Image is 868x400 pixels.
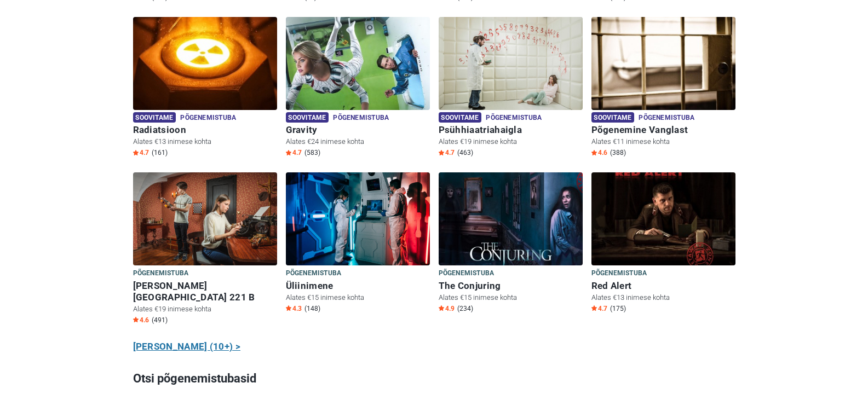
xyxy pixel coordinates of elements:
[133,137,277,147] p: Alates €13 inimese kohta
[591,124,735,136] h6: Põgenemine Vanglast
[133,340,241,354] a: [PERSON_NAME] (10+) >
[439,17,583,110] img: Psühhiaatriahaigla
[286,124,430,136] h6: Gravity
[133,370,735,387] h3: Otsi põgenemistubasid
[457,304,473,313] span: (234)
[133,317,139,322] img: Star
[439,148,455,157] span: 4.7
[286,305,291,311] img: Star
[286,293,430,303] p: Alates €15 inimese kohta
[286,268,342,280] span: Põgenemistuba
[286,172,430,265] img: Üliinimene
[286,172,430,315] a: Üliinimene Põgenemistuba Üliinimene Alates €15 inimese kohta Star4.3 (148)
[152,316,168,324] span: (491)
[286,148,302,157] span: 4.7
[304,304,320,313] span: (148)
[591,17,735,110] img: Põgenemine Vanglast
[333,112,389,124] span: Põgenemistuba
[133,17,277,160] a: Radiatsioon Soovitame Põgenemistuba Radiatsioon Alates €13 inimese kohta Star4.7 (161)
[133,172,277,327] a: Baker Street 221 B Põgenemistuba [PERSON_NAME][GEOGRAPHIC_DATA] 221 B Alates €19 inimese kohta St...
[286,17,430,110] img: Gravity
[610,148,626,157] span: (388)
[439,268,495,280] span: Põgenemistuba
[439,150,444,155] img: Star
[439,172,583,315] a: The Conjuring Põgenemistuba The Conjuring Alates €15 inimese kohta Star4.9 (234)
[591,304,607,313] span: 4.7
[133,124,277,136] h6: Radiatsioon
[439,112,482,123] span: Soovitame
[591,150,597,155] img: Star
[439,305,444,311] img: Star
[286,112,329,123] span: Soovitame
[591,305,597,311] img: Star
[610,304,626,313] span: (175)
[439,137,583,147] p: Alates €19 inimese kohta
[591,112,635,123] span: Soovitame
[591,268,647,280] span: Põgenemistuba
[591,280,735,292] h6: Red Alert
[439,17,583,160] a: Psühhiaatriahaigla Soovitame Põgenemistuba Psühhiaatriahaigla Alates €19 inimese kohta Star4.7 (463)
[133,150,139,155] img: Star
[180,112,236,124] span: Põgenemistuba
[133,148,149,157] span: 4.7
[286,17,430,160] a: Gravity Soovitame Põgenemistuba Gravity Alates €24 inimese kohta Star4.7 (583)
[152,148,168,157] span: (161)
[286,150,291,155] img: Star
[439,280,583,292] h6: The Conjuring
[639,112,694,124] span: Põgenemistuba
[286,304,302,313] span: 4.3
[591,148,607,157] span: 4.6
[304,148,320,157] span: (583)
[457,148,473,157] span: (463)
[133,172,277,265] img: Baker Street 221 B
[591,172,735,265] img: Red Alert
[591,17,735,160] a: Põgenemine Vanglast Soovitame Põgenemistuba Põgenemine Vanglast Alates €11 inimese kohta Star4.6 ...
[439,304,455,313] span: 4.9
[133,316,149,324] span: 4.6
[439,172,583,265] img: The Conjuring
[591,293,735,303] p: Alates €13 inimese kohta
[439,293,583,303] p: Alates €15 inimese kohta
[286,280,430,292] h6: Üliinimene
[591,172,735,315] a: Red Alert Põgenemistuba Red Alert Alates €13 inimese kohta Star4.7 (175)
[133,17,277,110] img: Radiatsioon
[133,280,277,303] h6: [PERSON_NAME][GEOGRAPHIC_DATA] 221 B
[591,137,735,147] p: Alates €11 inimese kohta
[439,124,583,136] h6: Psühhiaatriahaigla
[133,268,189,280] span: Põgenemistuba
[286,137,430,147] p: Alates €24 inimese kohta
[486,112,542,124] span: Põgenemistuba
[133,304,277,314] p: Alates €19 inimese kohta
[133,112,176,123] span: Soovitame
